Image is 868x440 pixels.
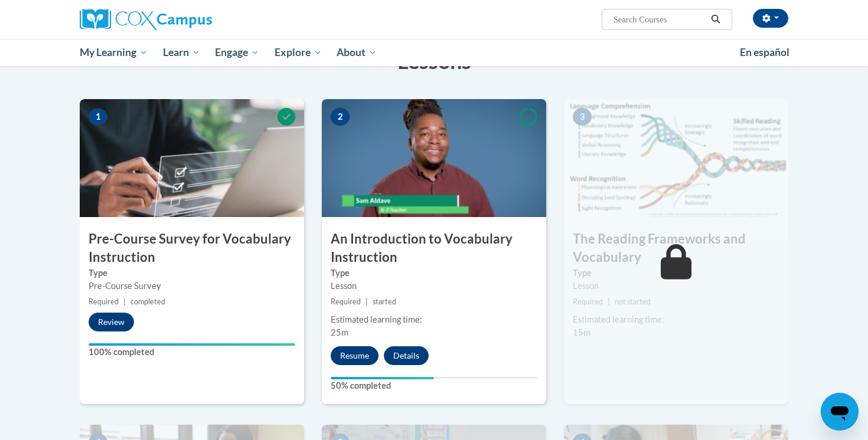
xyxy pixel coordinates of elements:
label: Type [331,267,537,280]
img: Course Image [564,99,788,217]
span: completed [130,297,165,306]
h3: An Introduction to Vocabulary Instruction [322,230,546,267]
img: Cox Campus [80,9,212,30]
div: Lesson [573,280,779,293]
a: Engage [207,39,267,66]
a: About [329,39,385,66]
div: Main menu [62,39,806,66]
span: About [337,45,377,60]
label: 100% completed [89,346,295,359]
label: Type [573,267,779,280]
button: Search [707,12,725,27]
img: Course Image [322,99,546,217]
div: Estimated learning time: [573,313,779,326]
span: En español [740,46,789,58]
span: Required [89,297,119,306]
img: Course Image [80,99,304,217]
span: started [373,297,396,306]
a: Cox Campus [80,9,304,30]
button: Details [384,346,429,365]
button: Review [89,313,134,331]
span: My Learning [80,45,148,60]
iframe: Button to launch messaging window [821,393,859,431]
span: | [123,297,126,306]
span: | [366,297,368,306]
label: Type [89,267,295,280]
span: Explore [275,45,322,60]
span: Required [331,297,361,306]
a: En español [732,40,797,65]
span: 25m [331,327,348,337]
label: 50% completed [331,379,537,392]
input: Search Courses [612,12,707,27]
h3: The Reading Frameworks and Vocabulary [564,230,788,267]
button: Resume [331,346,378,365]
span: Learn [163,45,200,60]
span: not started [615,297,651,306]
span: 1 [89,108,107,126]
div: Your progress [331,377,434,379]
span: 15m [573,327,590,337]
a: My Learning [72,39,155,66]
div: Your progress [89,343,295,346]
div: Lesson [331,280,537,293]
a: Explore [267,39,329,66]
div: Estimated learning time: [331,313,537,326]
span: 2 [331,108,350,126]
span: 3 [573,108,592,126]
span: Engage [215,45,259,60]
span: Required [573,297,603,306]
button: Account Settings [753,9,788,28]
div: Pre-Course Survey [89,280,295,293]
a: Learn [155,39,208,66]
h3: Pre-Course Survey for Vocabulary Instruction [80,230,304,267]
span: | [608,297,610,306]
